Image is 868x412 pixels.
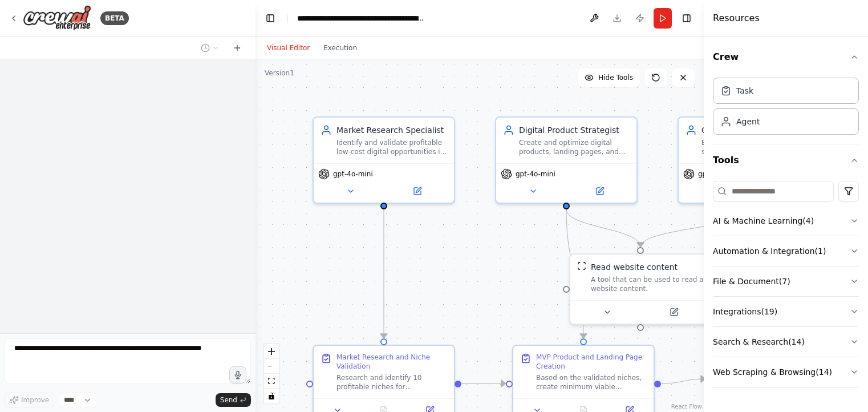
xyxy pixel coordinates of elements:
div: A tool that can be used to read a website content. [591,275,704,293]
button: toggle interactivity [264,389,279,403]
g: Edge from cf5c4c34-8adc-408e-a316-d6accc1ae587 to cd602f5e-8c26-49bb-b5c2-41bc3d7b76e1 [561,209,646,247]
button: Send [216,393,251,407]
div: Tools [713,176,859,397]
div: React Flow controls [264,344,279,403]
button: Search & Research(14) [713,327,859,357]
button: Tools [713,144,859,176]
div: Agent [736,116,760,127]
button: Hide left sidebar [262,10,278,26]
g: Edge from c3800800-db60-4fbb-8e0a-e9042d912054 to cd602f5e-8c26-49bb-b5c2-41bc3d7b76e1 [635,209,755,247]
button: Hide Tools [578,68,640,87]
div: Read website content [591,261,678,273]
button: Crew [713,41,859,73]
button: Start a new chat [228,41,246,55]
div: Based on the validated niches, create minimum viable products and landing pages for the top 3 opp... [536,373,647,391]
div: ScrapeWebsiteToolRead website contentA tool that can be used to read a website content. [569,253,712,325]
div: Task [736,85,753,96]
button: Open in side panel [567,184,632,198]
button: Visual Editor [260,41,317,55]
nav: breadcrumb [297,13,425,24]
button: Open in side panel [642,305,706,319]
button: Execution [317,41,364,55]
button: Switch to previous chat [196,41,224,55]
div: BETA [100,11,129,25]
span: Hide Tools [598,73,633,82]
div: Digital Product StrategistCreate and optimize digital products, landing pages, and lead magnets t... [495,116,638,204]
span: Send [220,395,237,405]
button: Web Scraping & Browsing(14) [713,357,859,387]
span: Improve [21,395,49,405]
div: Crew [713,73,859,144]
div: Market Research SpecialistIdentify and validate profitable low-cost digital opportunities in unta... [313,116,455,204]
div: Digital Product Strategist [519,124,630,136]
g: Edge from 68641927-2b2e-43bf-8a0f-e54dd757bfaa to 3d15aad8-4ed0-4aa8-98bd-5e49092e2b56 [661,373,705,389]
img: ScrapeWebsiteTool [577,261,586,270]
span: gpt-4o-mini [333,169,373,179]
img: Logo [23,5,91,31]
h4: Resources [713,11,760,25]
span: gpt-4o-mini [698,169,738,179]
g: Edge from 50e550b3-20a2-4504-95ca-b62172186f4e to 68641927-2b2e-43bf-8a0f-e54dd757bfaa [461,378,505,389]
button: Integrations(19) [713,297,859,326]
div: Create and optimize digital products, landing pages, and lead magnets that convert visitors into ... [519,138,630,156]
div: Identify and validate profitable low-cost digital opportunities in untapped niches with high dema... [336,138,447,156]
g: Edge from 88686de4-2492-4aab-82a3-1266a7cbe103 to 50e550b3-20a2-4504-95ca-b62172186f4e [378,209,390,338]
a: React Flow attribution [671,403,702,410]
g: Edge from cf5c4c34-8adc-408e-a316-d6accc1ae587 to 68641927-2b2e-43bf-8a0f-e54dd757bfaa [561,209,589,338]
button: Click to speak your automation idea [229,366,246,383]
button: Open in side panel [385,184,449,198]
button: Automation & Integration(1) [713,236,859,266]
button: fit view [264,374,279,389]
div: Version 1 [265,68,294,78]
button: Hide right sidebar [679,10,695,26]
span: gpt-4o-mini [516,169,555,179]
div: MVP Product and Landing Page Creation [536,353,647,371]
button: zoom out [264,359,279,374]
button: File & Document(7) [713,266,859,296]
div: Growth Marketing AnalystExecute organic growth strategies and measure performance metrics to opti... [678,116,820,204]
button: AI & Machine Learning(4) [713,206,859,236]
div: Market Research and Niche Validation [336,353,447,371]
button: zoom in [264,344,279,359]
button: Improve [5,393,54,407]
div: Research and identify 10 profitable niches for {target_market} with the following criteria: high ... [336,373,447,391]
div: Market Research Specialist [336,124,447,136]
